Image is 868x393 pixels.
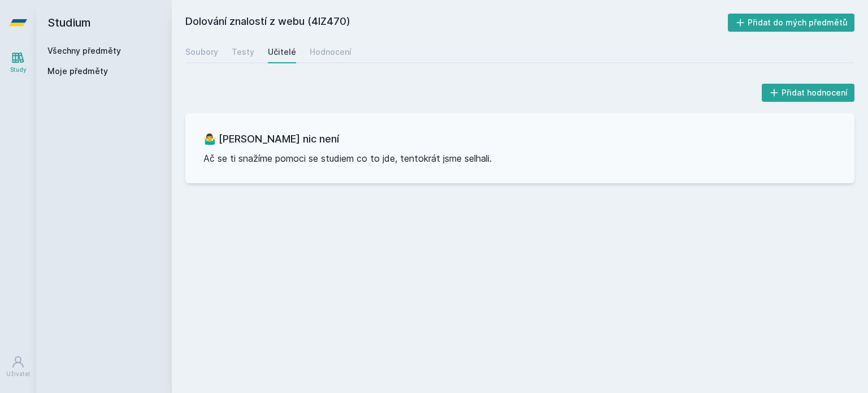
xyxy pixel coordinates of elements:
p: Ač se ti snažíme pomoci se studiem co to jde, tentokrát jsme selhali. [203,152,836,165]
div: Hodnocení [310,46,351,58]
div: Study [10,66,27,74]
h2: Dolování znalostí z webu (4IZ470) [185,14,728,32]
a: Testy [232,41,254,63]
a: Učitelé [268,41,296,63]
a: Soubory [185,41,218,63]
div: Soubory [185,46,218,58]
a: Uživatel [2,349,34,384]
h3: 🤷‍♂️ [PERSON_NAME] nic není [203,131,836,147]
div: Učitelé [268,46,296,58]
a: Hodnocení [310,41,351,63]
a: Všechny předměty [47,46,121,55]
button: Přidat do mých předmětů [728,14,855,32]
span: Moje předměty [47,66,108,77]
a: Study [2,45,34,80]
div: Testy [232,46,254,58]
div: Uživatel [6,370,30,378]
button: Přidat hodnocení [762,84,855,102]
